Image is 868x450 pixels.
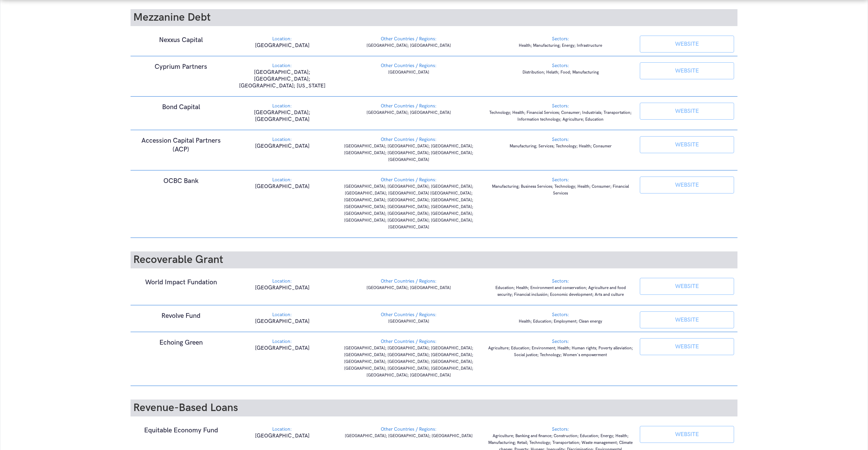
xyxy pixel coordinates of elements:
div: Sectors: [488,103,633,109]
p: [GEOGRAPHIC_DATA] [235,433,329,439]
div: Location: [235,177,329,183]
div: Sectors: [488,338,633,345]
p: [GEOGRAPHIC_DATA] [235,183,329,190]
div: Location: [235,426,329,433]
div: Location: [235,338,329,345]
div: Other Countries / Regions: [336,177,481,183]
p: Manufacturing; Business Services; Technology; Health; Consumer; Financial Services [488,183,633,197]
a: WEBSITE [640,177,734,193]
p: [GEOGRAPHIC_DATA]; [GEOGRAPHIC_DATA] [336,109,481,116]
div: Location: [235,36,329,42]
p: [GEOGRAPHIC_DATA] [235,318,329,325]
div: Other Countries / Regions: [336,278,481,285]
p: Education; Health; Environment and conservation; Agriculture and food security; Financial inclusi... [488,285,633,298]
div: Sectors: [488,311,633,318]
a: WEBSITE [640,136,734,153]
div: Other Countries / Regions: [336,311,481,318]
p: [GEOGRAPHIC_DATA] [235,42,329,49]
div: Location: [235,62,329,69]
div: Other Countries / Regions: [336,62,481,69]
a: WEBSITE [640,62,734,79]
h1: OCBC Bank [134,177,228,185]
p: [GEOGRAPHIC_DATA]; [GEOGRAPHIC_DATA] [336,42,481,49]
p: [GEOGRAPHIC_DATA]; [GEOGRAPHIC_DATA] [336,285,481,291]
p: [GEOGRAPHIC_DATA]; [GEOGRAPHIC_DATA]; [GEOGRAPHIC_DATA]; [US_STATE] [235,69,329,89]
div: Sectors: [488,136,633,143]
h2: Recoverable Grant [131,251,738,268]
h2: Mezzanine Debt [131,9,738,26]
h2: Revenue-Based Loans [131,400,738,416]
div: Other Countries / Regions: [336,426,481,433]
div: Sectors: [488,426,633,433]
div: Other Countries / Regions: [336,36,481,42]
p: [GEOGRAPHIC_DATA] [235,345,329,352]
h1: Revolve Fund [134,311,228,320]
a: WEBSITE [640,311,734,328]
h1: Cyprium Partners [134,62,228,71]
p: Distribution; Helath; Food; Manufacturing [488,69,633,76]
div: Sectors: [488,62,633,69]
p: Technology; Health; Financial Services; Consumer; Industrials; Transportation; Information techno... [488,109,633,123]
p: Agriculture; Education; Environment; Health; Human rights; Poverty alleviation; Social justice; T... [488,345,633,359]
div: Location: [235,136,329,143]
p: [GEOGRAPHIC_DATA]; [GEOGRAPHIC_DATA] [235,109,329,123]
p: [GEOGRAPHIC_DATA]; [GEOGRAPHIC_DATA]; [GEOGRAPHIC_DATA]; [GEOGRAPHIC_DATA]; [GEOGRAPHIC_DATA]; [G... [336,143,481,163]
p: Health; Manufacturing; Energy; Infrastructure [488,42,633,49]
div: Sectors: [488,177,633,183]
div: Sectors: [488,36,633,42]
p: [GEOGRAPHIC_DATA]; [GEOGRAPHIC_DATA]; [GEOGRAPHIC_DATA]; [GEOGRAPHIC_DATA]; [GEOGRAPHIC_DATA]; [G... [336,345,481,379]
a: WEBSITE [640,278,734,295]
div: Location: [235,103,329,109]
a: WEBSITE [640,338,734,355]
h1: Equitable Economy Fund [134,426,228,435]
h1: Accession Capital Partners (ACP) [134,136,228,154]
h1: Bond Capital [134,103,228,111]
h1: World Impact Fundation [134,278,228,287]
p: [GEOGRAPHIC_DATA]; [GEOGRAPHIC_DATA]; [GEOGRAPHIC_DATA] [336,433,481,439]
h1: Nexxus Capital [134,36,228,44]
div: Sectors: [488,278,633,285]
p: Health; Education; Employment; Clean energy [488,318,633,325]
h1: Echoing Green [134,338,228,347]
a: WEBSITE [640,103,734,120]
div: Other Countries / Regions: [336,136,481,143]
div: Location: [235,311,329,318]
p: [GEOGRAPHIC_DATA] [235,285,329,291]
a: WEBSITE [640,36,734,53]
p: Manufacturing; Services; Technology; Health; Consumer [488,143,633,150]
p: [GEOGRAPHIC_DATA] [235,143,329,150]
p: [GEOGRAPHIC_DATA] [336,318,481,325]
p: [GEOGRAPHIC_DATA]; [GEOGRAPHIC_DATA]; [GEOGRAPHIC_DATA]; [GEOGRAPHIC_DATA]; [GEOGRAPHIC_DATA] [GE... [336,183,481,231]
div: Location: [235,278,329,285]
p: [GEOGRAPHIC_DATA] [336,69,481,76]
div: Other Countries / Regions: [336,338,481,345]
a: WEBSITE [640,426,734,443]
div: Other Countries / Regions: [336,103,481,109]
